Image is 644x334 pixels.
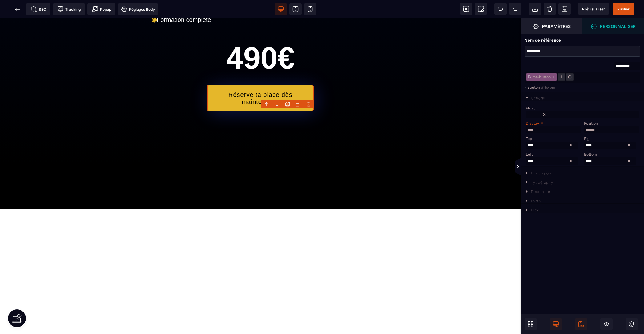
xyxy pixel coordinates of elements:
span: Prévisualiser [582,7,605,11]
strong: Paramètres [542,24,571,29]
span: Enregistrer [558,3,571,15]
p: Nom de référence [525,38,561,43]
span: Favicon [118,3,158,15]
div: : [525,85,527,91]
span: Display [526,121,539,125]
span: Importer [529,3,541,15]
span: Enregistrer le contenu [613,3,634,15]
span: Bouton [527,85,540,89]
span: Défaire [494,3,507,15]
span: Top [526,137,532,141]
h1: 490€ [151,19,369,60]
span: Capture d'écran [475,3,487,15]
span: Créer une alerte modale [87,3,115,15]
span: SEO [31,6,46,12]
div: Extra [531,199,541,203]
span: Afficher les vues [521,158,527,176]
span: Ouvrir le gestionnaire de styles [521,18,582,34]
span: Position [584,121,598,125]
span: Tracking [57,6,81,12]
span: Ouvrir les calques [626,318,638,330]
span: Voir tablette [289,3,302,15]
div: Decorations [531,189,554,194]
span: Voir mobile [304,3,316,15]
span: Réglages Body [121,6,155,12]
span: Popup [92,6,111,12]
span: Nettoyage [544,3,556,15]
span: mt-button [531,75,552,79]
span: Bottom [584,152,597,157]
span: #i5ovbm [541,85,555,89]
div: General [531,96,545,100]
span: Aperçu [578,3,609,15]
span: Afficher le desktop [550,318,562,330]
span: Publier [617,7,630,11]
button: Réserve ta place dès maintenant ! [207,66,314,93]
span: Float [526,106,535,110]
span: Ouvrir le gestionnaire de styles [582,18,644,34]
div: Dimension [531,171,551,175]
span: Retour [11,3,24,15]
span: Afficher le mobile [575,318,587,330]
span: Left [526,152,533,157]
span: Voir les composants [460,3,472,15]
span: Ouvrir les blocs [525,318,537,330]
span: Métadata SEO [26,3,50,15]
span: Code de suivi [53,3,85,15]
div: Typography [531,180,553,185]
strong: Personnaliser [600,24,636,29]
div: Flex [531,208,539,212]
span: Rétablir [509,3,521,15]
span: Masquer le bloc [600,318,613,330]
span: Voir bureau [275,3,287,15]
span: Right [584,137,593,141]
